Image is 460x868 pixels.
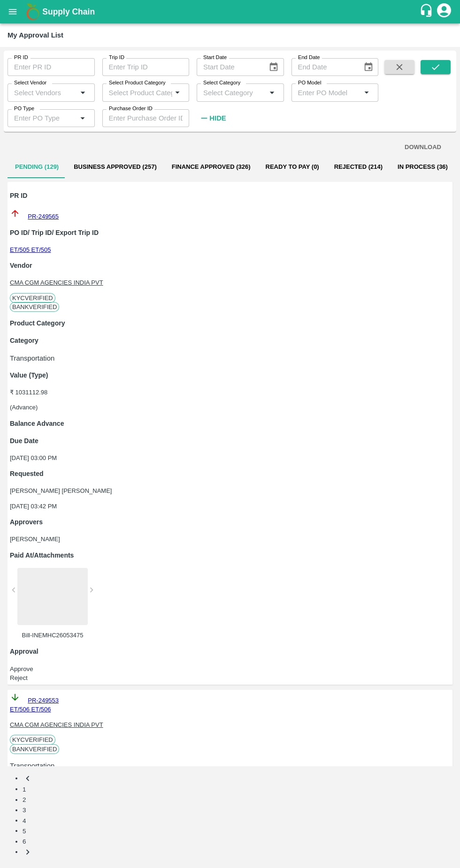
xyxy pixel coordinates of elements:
[361,87,372,98] button: Open
[197,110,229,126] button: Hide
[291,83,361,101] input: Enter PO Model
[8,109,77,127] input: Enter PO Type
[28,213,59,220] a: PR-249565
[203,54,227,61] label: Start Date
[265,58,283,76] button: Choose date
[390,156,455,178] button: In Process (36)
[197,58,261,76] input: Start Date
[23,807,26,814] button: Go to page 3
[77,113,88,123] button: Open
[8,156,66,178] button: Pending (129)
[42,7,95,16] b: Supply Chain
[164,156,258,178] button: Finance Approved (326)
[23,847,33,857] button: Go to next page
[327,156,390,178] button: Rejected (214)
[436,2,452,22] div: account of current user
[14,105,34,113] label: PO Type
[10,647,450,657] p: Approval
[109,105,153,113] label: Purchase Order ID
[10,228,450,238] p: PO ID/ Trip ID/ Export Trip ID
[10,191,450,201] p: PR ID
[258,156,327,178] button: Ready To Pay (0)
[10,436,450,446] p: Due Date
[23,2,42,21] img: logo
[28,697,59,704] a: PR-249553
[2,1,23,23] button: open drawer
[10,336,450,346] p: Category
[10,246,51,253] a: ET/505 ET/505
[10,744,59,754] span: Bank Verified
[23,796,26,803] button: Go to page 2
[10,293,55,303] span: KYC Verified
[10,674,28,681] button: Reject
[10,551,450,560] p: Paid At/Attachments
[298,54,320,61] label: End Date
[4,773,456,857] nav: pagination navigation
[23,828,26,835] button: Go to page 5
[10,706,51,713] a: ET/506 ET/506
[197,83,267,101] input: Select Category
[17,631,88,640] p: Bill-INEMHC26053475
[10,261,450,271] p: Vendor
[10,761,450,771] p: Transportation
[291,58,356,76] input: End Date
[10,535,450,544] p: [PERSON_NAME]
[10,388,450,397] p: ₹ 1031112.98
[102,83,172,101] input: Select Product Category
[419,3,436,20] div: customer-support
[10,278,450,287] p: CMA CGM AGENCIES INDIA PVT
[10,720,450,730] p: CMA CGM AGENCIES INDIA PVT
[77,87,88,98] button: Open
[209,114,226,122] strong: Hide
[109,79,166,87] label: Select Product Category
[42,5,419,18] a: Supply Chain
[10,302,59,312] span: Bank Verified
[10,503,57,510] span: [DATE] 03:42 PM
[8,58,95,76] input: Enter PR ID
[10,403,450,412] p: ( Advance )
[102,58,190,76] input: Enter Trip ID
[23,786,26,793] button: page 1
[10,469,450,479] p: Requested
[10,486,450,496] p: [PERSON_NAME] [PERSON_NAME]
[23,817,26,824] button: Go to page 4
[10,735,55,745] span: KYC Verified
[10,453,450,463] p: [DATE] 03:00 PM
[102,109,190,127] input: Enter Purchase Order ID
[10,665,33,672] button: Approve
[10,370,450,380] p: Value (Type)
[109,54,124,61] label: Trip ID
[203,79,240,87] label: Select Category
[298,79,322,87] label: PO Model
[14,54,28,61] label: PR ID
[8,29,63,41] div: My Approval List
[267,87,277,98] button: Open
[10,419,450,429] p: Balance Advance
[23,838,26,845] button: Go to page 6
[401,139,445,156] button: DOWNLOAD
[14,79,46,87] label: Select Vendor
[10,517,450,527] p: Approvers
[10,318,450,328] p: Product Category
[172,87,183,98] button: Open
[360,58,377,76] button: Choose date
[10,353,450,363] p: Transportation
[66,156,164,178] button: Business Approved (257)
[8,83,77,101] input: Select Vendors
